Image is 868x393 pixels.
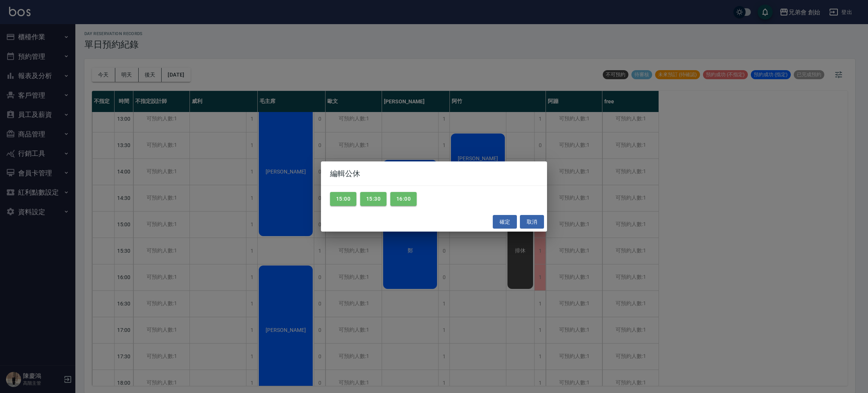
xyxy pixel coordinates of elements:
button: 15:30 [360,192,387,206]
button: 取消 [520,215,544,229]
h2: 編輯公休 [321,161,547,186]
button: 16:00 [390,192,417,206]
button: 15:00 [330,192,356,206]
button: 確定 [493,215,517,229]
